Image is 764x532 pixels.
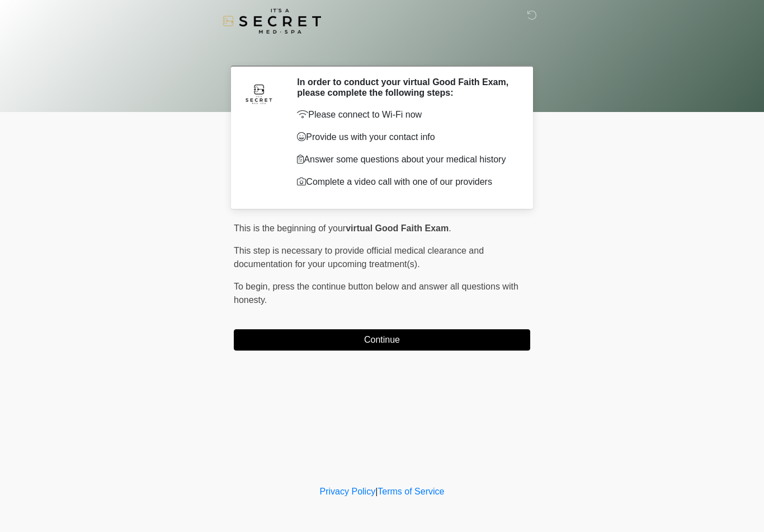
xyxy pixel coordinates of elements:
[234,329,530,351] button: Continue
[375,487,378,496] a: |
[297,175,513,189] p: Complete a video call with one of our providers
[346,223,449,233] strong: virtual Good Faith Exam
[297,77,513,98] h2: In order to conduct your virtual Good Faith Exam, please complete the following steps:
[297,153,513,166] p: Answer some questions about your medical history
[234,282,272,291] span: To begin,
[234,282,518,305] span: press the continue button below and answer all questions with honesty.
[297,130,513,144] p: Provide us with your contact info
[242,77,276,110] img: Agent Avatar
[449,223,451,233] span: .
[378,487,444,496] a: Terms of Service
[234,246,484,269] span: This step is necessary to provide official medical clearance and documentation for your upcoming ...
[297,108,513,122] p: Please connect to Wi-Fi now
[223,8,321,34] img: It's A Secret Med Spa Logo
[234,223,346,233] span: This is the beginning of your
[320,487,376,496] a: Privacy Policy
[225,40,539,61] h1: ‎ ‎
